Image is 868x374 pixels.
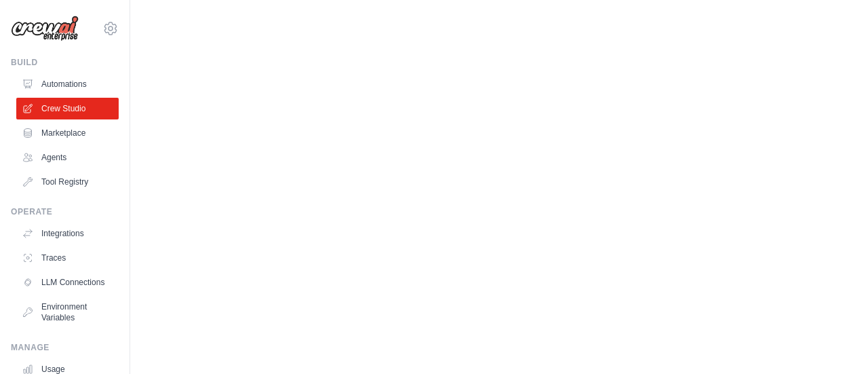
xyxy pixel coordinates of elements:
[16,223,119,244] a: Integrations
[16,247,119,269] a: Traces
[16,122,119,144] a: Marketplace
[16,171,119,193] a: Tool Registry
[11,342,119,353] div: Manage
[16,272,119,293] a: LLM Connections
[11,206,119,217] div: Operate
[16,296,119,329] a: Environment Variables
[11,57,119,68] div: Build
[16,73,119,95] a: Automations
[16,147,119,168] a: Agents
[16,98,119,119] a: Crew Studio
[11,16,79,41] img: Logo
